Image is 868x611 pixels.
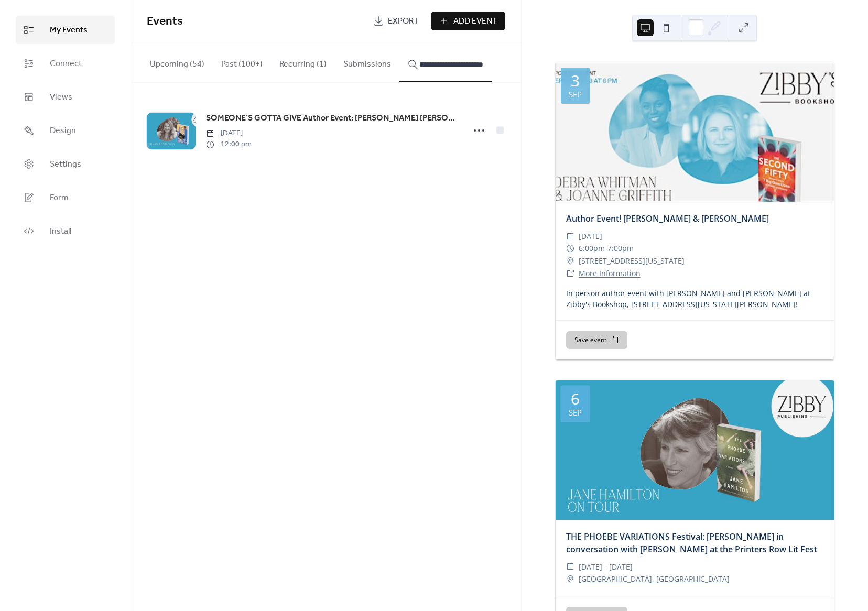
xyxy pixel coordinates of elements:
span: Events [147,10,183,33]
div: In person author event with [PERSON_NAME] and [PERSON_NAME] at Zibby's Bookshop, [STREET_ADDRESS]... [556,288,834,310]
a: Install [16,217,115,245]
button: Submissions [335,42,399,81]
a: [GEOGRAPHIC_DATA], [GEOGRAPHIC_DATA] [579,573,730,585]
span: Views [50,91,72,104]
div: THE PHOEBE VARIATIONS Festival: [PERSON_NAME] in conversation with [PERSON_NAME] at the Printers ... [556,530,834,555]
span: [DATE] - [DATE] [579,561,633,573]
a: Author Event! [PERSON_NAME] & [PERSON_NAME] [566,213,769,224]
span: [DATE] [206,128,252,139]
span: 6:00pm [579,242,605,255]
a: SOMEONE’S GOTTA GIVE Author Event: [PERSON_NAME] [PERSON_NAME] in conversation with [PERSON_NAME]... [206,112,458,125]
div: ​ [566,561,574,573]
span: Form [50,192,69,204]
div: ​ [566,242,574,255]
span: Install [50,225,71,238]
a: Connect [16,49,115,78]
span: 7:00pm [607,242,634,255]
span: Design [50,125,76,137]
div: ​ [566,267,574,280]
span: Settings [50,158,81,171]
span: 12:00 pm [206,139,252,150]
span: Add Event [453,15,497,28]
div: Sep [569,91,582,99]
button: Recurring (1) [271,42,335,81]
div: ​ [566,255,574,267]
span: [DATE] [579,230,602,243]
button: Save event [566,331,627,349]
a: More Information [579,268,641,278]
a: Export [365,12,427,30]
div: ​ [566,573,574,585]
a: Form [16,183,115,212]
span: Connect [50,58,82,70]
button: Add Event [431,12,505,30]
span: My Events [50,24,88,37]
span: - [605,242,607,255]
a: Views [16,83,115,111]
a: Design [16,116,115,145]
div: 3 [571,73,580,89]
a: Settings [16,150,115,178]
a: My Events [16,16,115,44]
span: Export [388,15,419,28]
div: 6 [571,391,580,407]
span: [STREET_ADDRESS][US_STATE] [579,255,685,267]
div: ​ [566,230,574,243]
button: Upcoming (54) [142,42,213,81]
div: Sep [569,409,582,417]
button: Past (100+) [213,42,271,81]
span: SOMEONE’S GOTTA GIVE Author Event: [PERSON_NAME] [PERSON_NAME] in conversation with [PERSON_NAME]... [206,112,458,125]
